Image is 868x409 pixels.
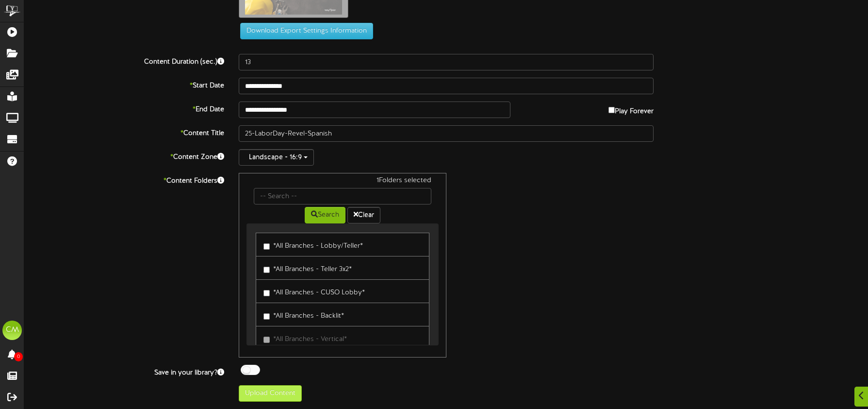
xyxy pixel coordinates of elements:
[263,261,352,274] label: *All Branches - Teller 3x2*
[240,23,373,39] button: Download Export Settings Information
[239,149,314,166] button: Landscape - 16:9
[263,267,270,273] input: *All Branches - Teller 3x2*
[263,290,270,296] input: *All Branches - CUSO Lobby*
[305,207,345,223] button: Search
[239,385,302,402] button: Upload Content
[273,336,347,343] span: *All Branches - Vertical*
[263,337,270,343] input: *All Branches - Vertical*
[246,176,438,188] div: 1 Folders selected
[263,313,270,320] input: *All Branches - Backlit*
[17,125,231,138] label: Content Title
[347,207,380,223] button: Clear
[254,188,431,204] input: -- Search --
[263,285,365,298] label: *All Branches - CUSO Lobby*
[17,365,231,378] label: Save in your library?
[2,321,22,340] div: CM
[235,28,373,35] a: Download Export Settings Information
[263,243,270,250] input: *All Branches - Lobby/Teller*
[263,308,344,321] label: *All Branches - Backlit*
[17,173,231,186] label: Content Folders
[263,238,363,251] label: *All Branches - Lobby/Teller*
[17,54,231,67] label: Content Duration (sec.)
[608,107,615,113] input: Play Forever
[14,352,23,361] span: 0
[17,78,231,91] label: Start Date
[239,125,654,142] input: Title of this Content
[608,102,654,117] label: Play Forever
[17,149,231,162] label: Content Zone
[17,102,231,115] label: End Date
